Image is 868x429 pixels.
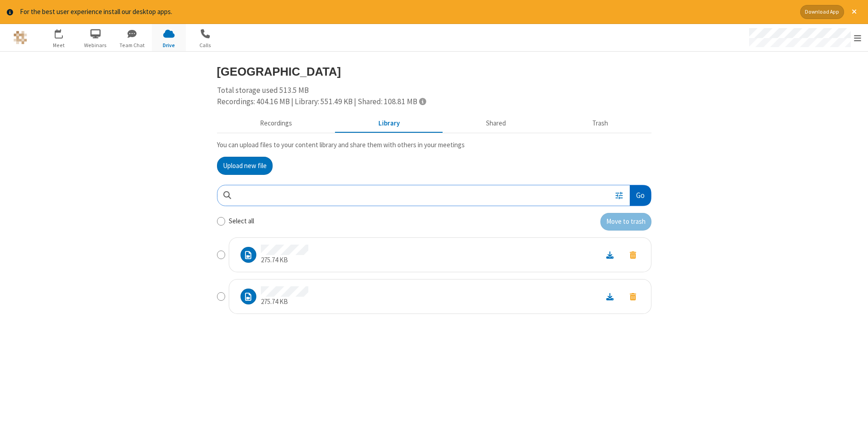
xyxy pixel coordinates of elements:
[79,41,113,49] span: Webinars
[261,255,308,265] p: 275.74 KB
[800,5,844,19] button: Download App
[3,24,37,51] button: Logo
[335,115,443,132] button: Content library
[217,140,651,150] p: You can upload files to your content library and share them with others in your meetings
[14,31,27,44] img: QA Selenium DO NOT DELETE OR CHANGE
[42,41,76,49] span: Meet
[261,297,308,307] p: 275.74 KB
[630,185,651,206] button: Go
[217,85,651,108] div: Total storage used 513.5 MB
[20,7,793,17] div: For the best user experience install our desktop apps.
[229,216,254,227] label: Select all
[189,41,222,49] span: Calls
[598,250,622,260] a: Download file
[741,24,868,51] div: Open menu
[598,291,622,302] a: Download file
[152,41,186,49] span: Drive
[600,213,651,231] button: Move to trash
[217,157,273,175] button: Upload new file
[443,115,549,132] button: Shared during meetings
[419,97,426,105] span: Totals displayed include files that have been moved to the trash.
[115,41,149,49] span: Team Chat
[847,5,861,19] button: Close alert
[622,290,644,303] button: Move to trash
[217,65,651,78] h3: [GEOGRAPHIC_DATA]
[622,249,644,261] button: Move to trash
[549,115,651,132] button: Trash
[217,115,335,132] button: Recorded meetings
[61,29,67,36] div: 1
[217,96,651,108] div: Recordings: 404.16 MB | Library: 551.49 KB | Shared: 108.81 MB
